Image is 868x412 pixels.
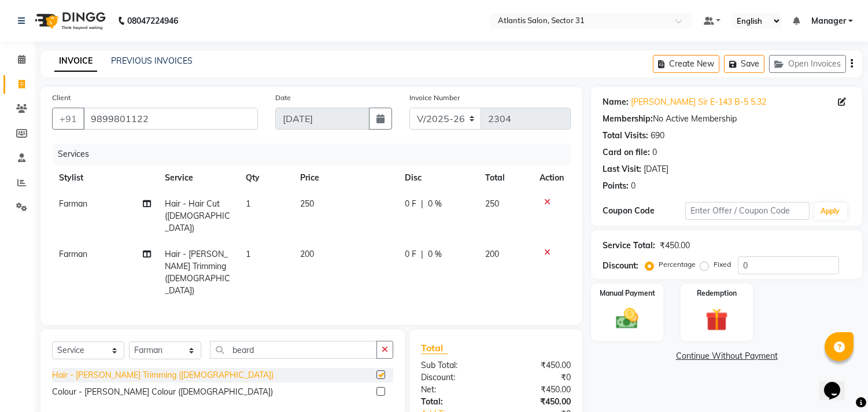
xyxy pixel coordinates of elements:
div: Sub Total: [412,359,496,371]
div: Discount: [412,371,496,384]
input: Search or Scan [210,341,377,359]
span: 0 % [428,198,442,210]
div: Last Visit: [603,163,641,175]
a: [PERSON_NAME] Sir E-143 B-5 5.32 [631,96,766,108]
div: Discount: [603,260,638,272]
button: Apply [814,203,847,220]
div: Service Total: [603,240,655,252]
a: Continue Without Payment [593,350,860,362]
button: Save [724,55,764,73]
span: 200 [485,249,499,259]
span: 250 [300,198,314,209]
a: INVOICE [54,51,97,72]
img: _gift.svg [699,306,735,334]
button: Create New [653,55,719,73]
th: Qty [239,165,293,191]
div: Points: [603,180,629,192]
label: Invoice Number [409,93,460,103]
input: Enter Offer / Coupon Code [685,202,809,220]
div: Net: [412,384,496,396]
div: Services [53,144,579,165]
th: Action [533,165,571,191]
div: Colour - [PERSON_NAME] Colour ([DEMOGRAPHIC_DATA]) [52,386,273,398]
th: Price [293,165,398,191]
div: 690 [651,130,664,142]
span: 1 [246,249,250,259]
span: Total [421,342,448,354]
span: Farman [59,198,87,209]
img: _cash.svg [609,306,645,332]
span: Manager [811,15,846,27]
div: 0 [652,146,657,159]
input: Search by Name/Mobile/Email/Code [83,108,258,130]
th: Service [158,165,239,191]
label: Redemption [697,288,737,299]
div: ₹450.00 [496,359,580,371]
div: Membership: [603,113,653,125]
th: Disc [398,165,478,191]
img: logo [29,5,109,37]
span: 1 [246,198,250,209]
label: Fixed [714,259,731,270]
div: Hair - [PERSON_NAME] Trimming ([DEMOGRAPHIC_DATA]) [52,369,274,381]
span: 0 % [428,248,442,260]
div: 0 [631,180,636,192]
span: 0 F [405,198,416,210]
label: Manual Payment [600,288,655,299]
span: Hair - [PERSON_NAME] Trimming ([DEMOGRAPHIC_DATA]) [165,249,230,296]
span: 0 F [405,248,416,260]
iframe: chat widget [819,366,856,400]
div: ₹450.00 [496,396,580,408]
div: ₹450.00 [496,384,580,396]
span: 200 [300,249,314,259]
span: 250 [485,198,499,209]
span: Hair - Hair Cut ([DEMOGRAPHIC_DATA]) [165,198,230,233]
button: +91 [52,108,84,130]
span: | [421,248,423,260]
span: Farman [59,249,87,259]
th: Stylist [52,165,158,191]
div: Card on file: [603,146,650,159]
a: PREVIOUS INVOICES [111,56,193,66]
div: Total: [412,396,496,408]
div: [DATE] [644,163,668,175]
th: Total [478,165,533,191]
label: Client [52,93,71,103]
div: No Active Membership [603,113,851,125]
label: Date [275,93,291,103]
b: 08047224946 [127,5,178,37]
button: Open Invoices [769,55,846,73]
div: ₹450.00 [660,240,690,252]
div: ₹0 [496,371,580,384]
div: Total Visits: [603,130,648,142]
label: Percentage [659,259,696,270]
span: | [421,198,423,210]
div: Coupon Code [603,205,685,217]
div: Name: [603,96,629,108]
